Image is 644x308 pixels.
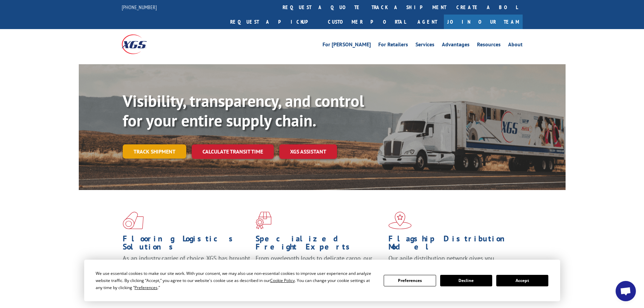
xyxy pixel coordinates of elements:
a: [PHONE_NUMBER] [122,4,157,10]
a: Services [415,42,434,49]
a: Advantages [442,42,470,49]
div: Cookie Consent Prompt [84,260,560,301]
span: As an industry carrier of choice, XGS has brought innovation and dedication to flooring logistics... [123,254,250,278]
a: Request a pickup [225,15,323,29]
a: Agent [411,15,444,29]
img: xgs-icon-focused-on-flooring-red [256,212,271,229]
a: For [PERSON_NAME] [323,42,371,49]
button: Preferences [384,275,436,286]
span: Preferences [135,285,158,290]
img: xgs-icon-flagship-distribution-model-red [388,212,412,229]
p: From overlength loads to delicate cargo, our experienced staff knows the best way to move your fr... [256,254,383,284]
h1: Specialized Freight Experts [256,235,383,254]
span: Cookie Policy [270,278,295,283]
a: Calculate transit time [192,144,274,159]
img: xgs-icon-total-supply-chain-intelligence-red [123,212,144,229]
h1: Flooring Logistics Solutions [123,235,251,254]
a: XGS ASSISTANT [279,144,337,159]
a: Customer Portal [323,15,411,29]
h1: Flagship Distribution Model [388,235,516,254]
a: About [508,42,523,49]
button: Accept [496,275,548,286]
a: Join Our Team [444,15,523,29]
b: Visibility, transparency, and control for your entire supply chain. [123,90,364,131]
a: Track shipment [123,144,186,159]
span: Our agile distribution network gives you nationwide inventory management on demand. [388,254,513,270]
div: Open chat [616,281,636,301]
a: Resources [477,42,501,49]
div: We use essential cookies to make our site work. With your consent, we may also use non-essential ... [96,270,376,291]
a: For Retailers [378,42,408,49]
button: Decline [440,275,492,286]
